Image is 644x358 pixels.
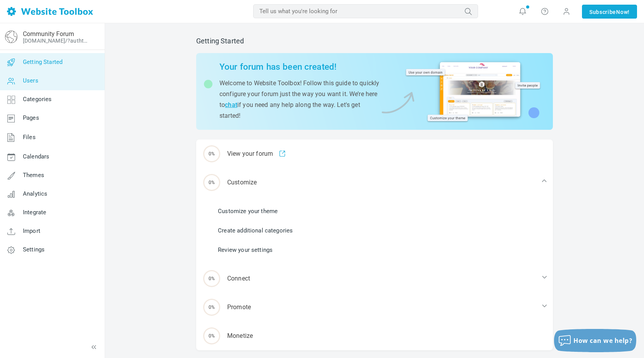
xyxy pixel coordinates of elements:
a: 0% View your forum [196,139,553,168]
span: Pages [23,114,39,121]
span: Getting Started [23,59,62,65]
div: Connect [196,264,553,293]
h2: Getting Started [196,37,553,45]
span: 0% [203,270,220,287]
a: Community Forum [23,30,74,38]
span: Settings [23,246,45,253]
span: Now! [616,8,630,16]
span: 0% [203,145,220,162]
a: [DOMAIN_NAME]/?authtoken=2e19465eb0cc8b72be7bc81f54f71b17&rememberMe=1 [23,38,90,44]
span: Themes [23,172,44,179]
span: Calendars [23,153,49,160]
span: Categories [23,96,52,103]
span: How can we help? [573,336,632,345]
span: 0% [203,174,220,191]
a: SubscribeNow! [582,5,637,19]
img: globe-icon.png [5,31,17,43]
span: Users [23,77,38,84]
a: Customize your theme [218,207,278,215]
span: Analytics [23,190,47,197]
a: Review your settings [218,246,273,254]
a: 0% Monetize [196,322,553,350]
h2: Your forum has been created! [219,62,380,72]
a: Create additional categories [218,226,293,235]
div: Promote [196,293,553,322]
button: How can we help? [554,329,636,352]
div: View your forum [196,139,553,168]
span: Import [23,227,40,234]
p: Welcome to Website Toolbox! Follow this guide to quickly configure your forum just the way you wa... [219,78,380,121]
span: 0% [203,327,220,344]
a: chat [225,101,237,108]
div: Customize [196,168,553,197]
div: Monetize [196,322,553,350]
span: Files [23,134,36,141]
span: Integrate [23,209,46,216]
input: Tell us what you're looking for [253,4,478,18]
span: 0% [203,299,220,316]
